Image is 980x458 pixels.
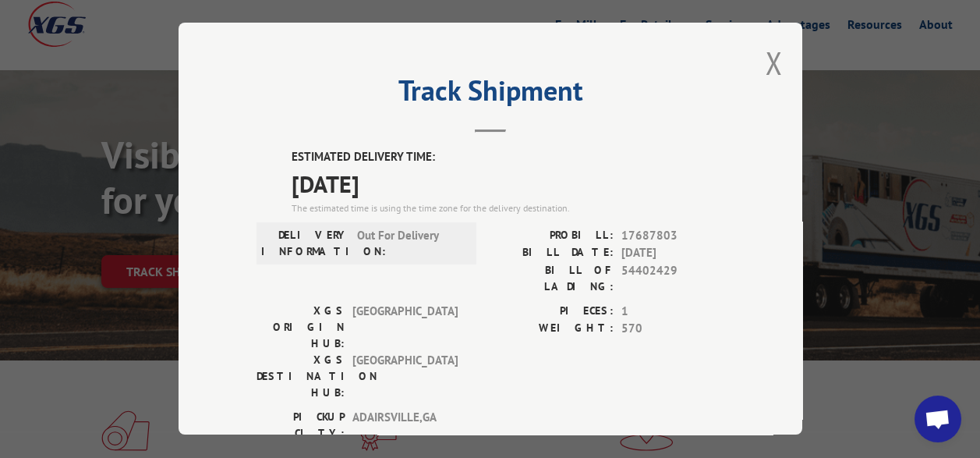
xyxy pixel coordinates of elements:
label: XGS ORIGIN HUB: [256,303,345,352]
label: BILL DATE: [490,244,614,262]
div: Open chat [915,396,961,442]
span: 54402429 [621,262,724,295]
span: [DATE] [292,166,724,201]
label: XGS DESTINATION HUB: [256,352,345,401]
span: Out For Delivery [357,227,462,260]
label: PROBILL: [490,227,614,245]
span: 17687803 [621,227,724,245]
label: DELIVERY INFORMATION: [261,227,349,260]
h2: Track Shipment [256,80,724,109]
button: Close modal [766,42,783,83]
label: BILL OF LADING: [490,262,614,295]
span: 570 [621,320,724,338]
label: WEIGHT: [490,320,614,338]
label: PICKUP CITY: [256,409,345,442]
span: [GEOGRAPHIC_DATA] [352,303,458,352]
span: 1 [621,303,724,321]
div: The estimated time is using the time zone for the delivery destination. [292,201,724,215]
span: [DATE] [621,244,724,262]
span: ADAIRSVILLE , GA [352,409,458,442]
label: PIECES: [490,303,614,321]
label: ESTIMATED DELIVERY TIME: [292,148,724,166]
span: [GEOGRAPHIC_DATA] [352,352,458,401]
